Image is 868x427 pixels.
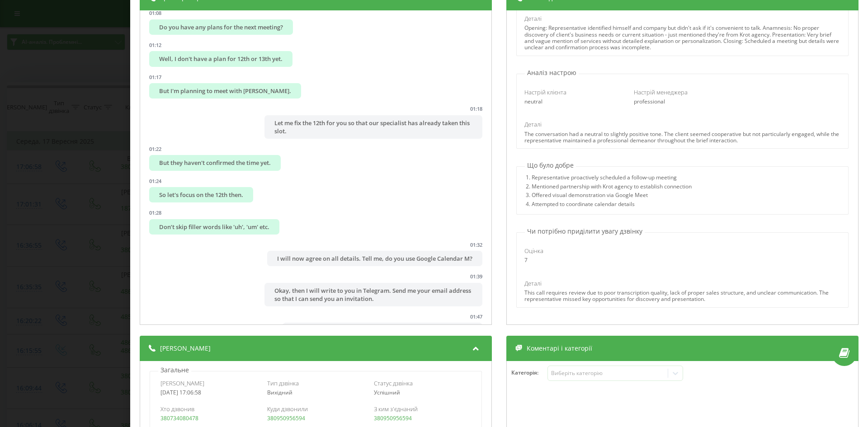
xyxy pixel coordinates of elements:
div: 01:22 [149,145,161,152]
div: 01:32 [470,241,482,248]
div: Opening: Representative identified himself and company but didn't ask if it's convenient to talk.... [524,25,840,51]
div: 3. Offered visual demonstration via Google Meet [526,192,692,201]
div: 1. Representative proactively scheduled a follow-up meeting [526,174,692,183]
div: 01:08 [149,9,161,16]
h4: Категорія : [511,370,547,376]
a: 380950956594 [374,414,412,422]
div: Good. Thank you, [PERSON_NAME]. Wait, I am writing right now. [283,323,482,338]
a: 380734080478 [160,414,198,422]
div: 01:18 [470,105,482,112]
span: Оцінка [524,247,543,255]
div: 01:17 [149,74,161,80]
div: 01:28 [149,209,161,216]
span: Коментарі і категорії [527,344,592,353]
p: Що було добре [525,161,576,170]
span: [PERSON_NAME] [160,379,204,387]
div: This call requires review due to poor transcription quality, lack of proper sales structure, and ... [524,290,840,303]
span: Тип дзвінка [267,379,299,387]
span: Успішний [374,389,400,396]
div: But they haven't confirmed the time yet. [149,155,281,170]
div: 4. Attempted to coordinate calendar details [526,201,692,210]
div: Well, I don't have a plan for 12th or 13th yet. [149,51,292,66]
div: I will now agree on all details. Tell me, do you use Google Calendar M? [267,251,482,266]
div: 2. Mentioned partnership with Krot agency to establish connection [526,183,692,192]
span: Настрій клієнта [524,88,566,96]
span: Настрій менеджера [634,88,688,96]
span: [PERSON_NAME] [160,344,211,353]
span: Статус дзвінка [374,379,413,387]
span: Хто дзвонив [160,405,194,413]
a: 380950956594 [267,414,305,422]
div: But I'm planning to meet with [PERSON_NAME]. [149,83,301,99]
div: [DATE] 17:06:58 [160,389,258,396]
span: З ким з'єднаний [374,405,418,413]
span: Куди дзвонили [267,405,308,413]
div: Do you have any plans for the next meeting? [149,19,293,35]
p: Аналіз настрою [525,68,579,77]
div: professional [634,99,731,105]
div: Виберіть категорію [551,370,664,377]
p: Загальне [158,366,191,375]
div: Okay, then I will write to you in Telegram. Send me your email address so that I can send you an ... [264,283,482,306]
div: Don’t skip filler words like 'uh', 'um' etc. [149,219,279,235]
div: 01:47 [470,313,482,320]
span: Деталі [524,14,542,23]
div: 01:39 [470,273,482,280]
div: neutral [524,99,621,105]
div: 01:12 [149,42,161,48]
div: 7 [524,257,621,263]
span: Деталі [524,120,542,128]
span: Деталі [524,279,542,287]
div: So let's focus on the 12th then. [149,187,253,202]
span: Вихідний [267,389,292,396]
p: Чи потрібно приділити увагу дзвінку [525,227,645,236]
div: The conversation had a neutral to slightly positive tone. The client seemed cooperative but not p... [524,131,840,144]
div: Let me fix the 12th for you so that our specialist has already taken this slot. [264,115,482,139]
div: 01:24 [149,178,161,184]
